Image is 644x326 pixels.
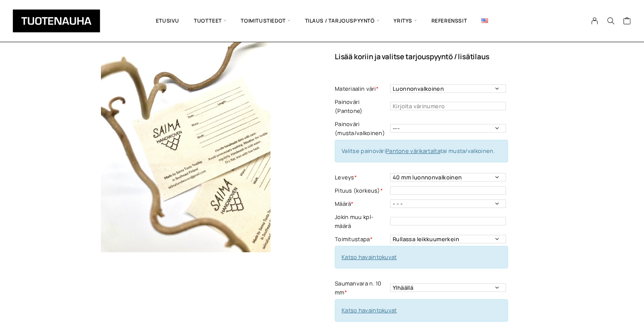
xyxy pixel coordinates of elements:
a: Referenssit [424,6,474,35]
p: Lisää koriin ja valitse tarjouspyyntö / lisätilaus [335,53,571,60]
label: Jokin muu kpl-määrä [335,213,388,231]
a: Katso havaintokuvat [342,306,397,314]
a: Katso havaintokuvat [342,253,397,261]
label: Toimitustapa [335,235,388,244]
span: Tuotteet [187,6,233,35]
img: Tuotenauha Oy [13,9,100,32]
label: Materiaalin väri [335,84,388,93]
span: Yritys [386,6,424,35]
label: Leveys [335,173,388,182]
a: Cart [623,17,631,27]
img: tuotenauha_etikettipuuvilla [73,26,299,252]
input: Kirjoita värinumero [390,102,506,110]
a: My Account [586,17,603,25]
label: Pituus (korkeus) [335,186,388,195]
label: Määrä [335,199,388,208]
label: Painoväri (musta/valkoinen) [335,120,388,138]
span: Toimitustiedot [233,6,297,35]
img: English [481,18,488,23]
label: Saumanvara n. 10 mm [335,279,388,297]
a: Etusivu [149,6,187,35]
button: Search [603,17,619,25]
span: Tilaus / Tarjouspyyntö [298,6,387,35]
span: Valitse painoväri tai musta/valkoinen. [342,147,495,155]
a: Pantone värikartalta [386,147,440,155]
label: Painoväri (Pantone) [335,98,388,115]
